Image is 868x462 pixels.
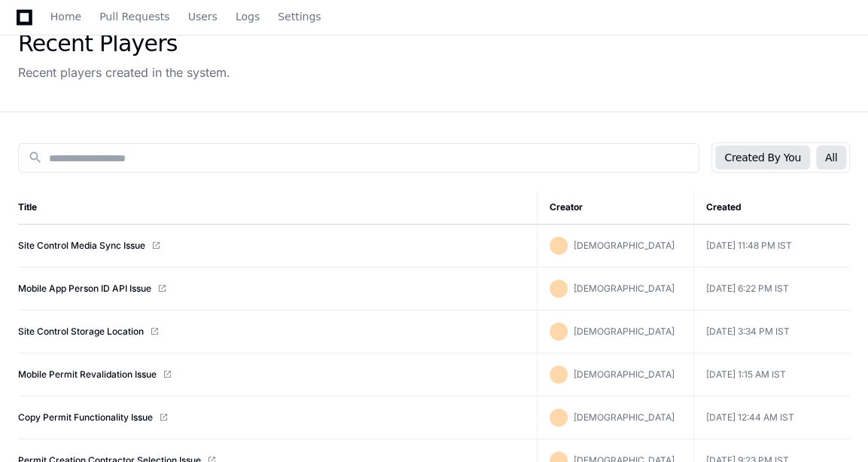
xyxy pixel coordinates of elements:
[574,326,675,337] span: [DEMOGRAPHIC_DATA]
[18,30,230,57] div: Recent Players
[18,191,537,225] th: Title
[693,396,850,439] td: [DATE] 12:44 AM IST
[574,283,675,294] span: [DEMOGRAPHIC_DATA]
[574,412,675,423] span: [DEMOGRAPHIC_DATA]
[18,240,145,252] a: Site Control Media Sync Issue
[18,63,230,81] div: Recent players created in the system.
[18,412,153,424] a: Copy Permit Functionality Issue
[18,326,144,338] a: Site Control Storage Location
[574,240,675,251] span: [DEMOGRAPHIC_DATA]
[693,225,850,268] td: [DATE] 11:48 PM IST
[537,191,693,225] th: Creator
[188,12,218,21] span: Users
[816,145,846,170] button: All
[236,12,260,21] span: Logs
[18,283,151,295] a: Mobile App Person ID API Issue
[18,369,157,381] a: Mobile Permit Revalidation Issue
[99,12,169,21] span: Pull Requests
[278,12,321,21] span: Settings
[693,353,850,396] td: [DATE] 1:15 AM IST
[693,191,850,225] th: Created
[574,369,675,380] span: [DEMOGRAPHIC_DATA]
[693,268,850,311] td: [DATE] 6:22 PM IST
[28,150,43,165] mat-icon: search
[693,311,850,353] td: [DATE] 3:34 PM IST
[50,12,81,21] span: Home
[715,145,809,170] button: Created By You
